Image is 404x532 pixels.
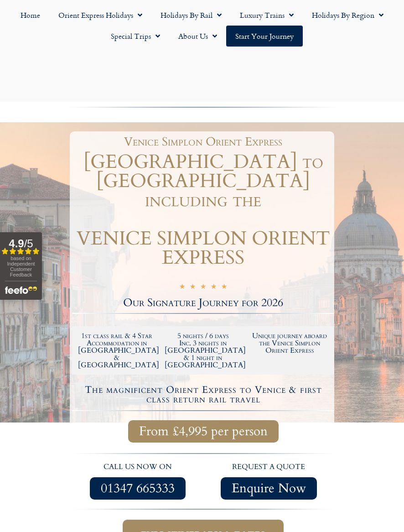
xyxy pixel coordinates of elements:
[226,26,303,47] a: Start your Journey
[179,282,227,292] div: 5/5
[11,5,49,26] a: Home
[128,420,279,443] a: From £4,995 per person
[232,483,306,494] span: Enquire Now
[251,332,328,354] h2: Unique journey aboard the Venice Simplon Orient Express
[102,26,169,47] a: Special Trips
[221,283,227,292] i: ☆
[303,5,393,26] a: Holidays by Region
[77,461,199,473] p: call us now on
[78,332,155,369] h2: 1st class rail & 4 Star Accommodation in [GEOGRAPHIC_DATA] & [GEOGRAPHIC_DATA]
[169,26,226,47] a: About Us
[139,426,268,437] span: From £4,995 per person
[200,283,206,292] i: ☆
[90,477,186,500] a: 01347 665333
[77,136,330,148] h1: Venice Simplon Orient Express
[72,152,334,267] h1: [GEOGRAPHIC_DATA] to [GEOGRAPHIC_DATA] including the VENICE SIMPLON ORIENT EXPRESS
[179,283,185,292] i: ☆
[211,283,217,292] i: ☆
[49,5,151,26] a: Orient Express Holidays
[231,5,303,26] a: Luxury Trains
[73,385,333,404] h4: The magnificent Orient Express to Venice & first class return rail travel
[208,461,330,473] p: request a quote
[72,297,334,308] h2: Our Signature Journey for 2026
[5,5,399,47] nav: Menu
[221,477,317,500] a: Enquire Now
[165,332,242,369] h2: 5 nights / 6 days Inc. 3 nights in [GEOGRAPHIC_DATA] & 1 night in [GEOGRAPHIC_DATA]
[190,283,196,292] i: ☆
[101,483,175,494] span: 01347 665333
[151,5,231,26] a: Holidays by Rail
